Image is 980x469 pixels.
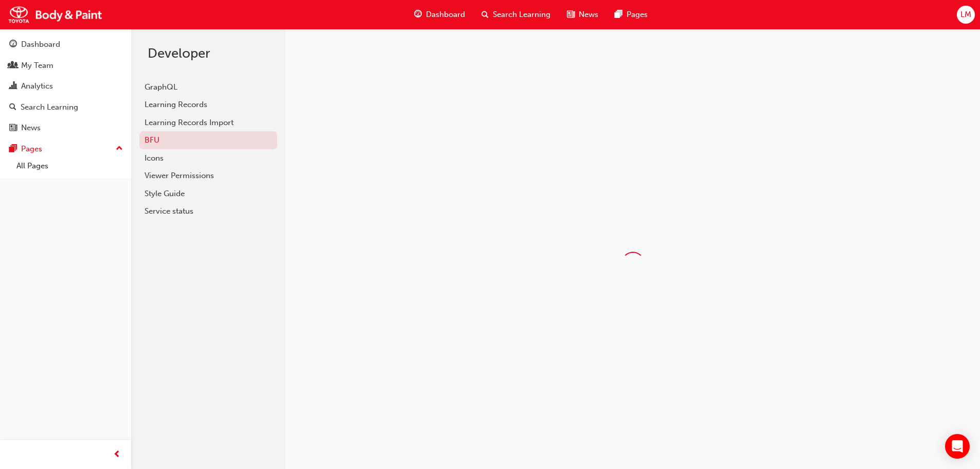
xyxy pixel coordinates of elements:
[9,103,16,112] span: search-icon
[406,4,473,25] a: guage-iconDashboard
[4,56,127,75] a: My Team
[139,149,277,167] a: Icons
[9,40,17,49] span: guage-icon
[607,4,656,25] a: pages-iconPages
[4,35,127,54] a: Dashboard
[21,80,53,92] div: Analytics
[9,124,17,133] span: news-icon
[139,185,277,203] a: Style Guide
[139,114,277,132] a: Learning Records Import
[627,9,648,21] span: Pages
[414,8,422,21] span: guage-icon
[116,142,123,155] span: up-icon
[5,3,105,26] img: Trak
[21,60,54,72] div: My Team
[145,205,272,217] div: Service status
[148,45,269,62] h2: Developer
[21,143,42,155] div: Pages
[473,4,559,25] a: search-iconSearch Learning
[4,33,127,140] button: DashboardMy TeamAnalyticsSearch LearningNews
[4,140,127,159] button: Pages
[9,145,17,154] span: pages-icon
[615,8,622,21] span: pages-icon
[145,170,272,182] div: Viewer Permissions
[559,4,607,25] a: news-iconNews
[145,117,272,129] div: Learning Records Import
[21,101,78,113] div: Search Learning
[4,98,127,117] a: Search Learning
[145,81,272,93] div: GraphQL
[139,96,277,114] a: Learning Records
[4,118,127,137] a: News
[139,167,277,185] a: Viewer Permissions
[579,9,598,21] span: News
[145,188,272,200] div: Style Guide
[139,78,277,96] a: GraphQL
[21,122,41,134] div: News
[493,9,550,21] span: Search Learning
[426,9,465,21] span: Dashboard
[4,77,127,96] a: Analytics
[139,131,277,149] a: BFU
[960,9,971,21] span: LM
[9,61,17,71] span: people-icon
[482,8,489,21] span: search-icon
[567,8,575,21] span: news-icon
[21,39,60,50] div: Dashboard
[9,82,17,91] span: chart-icon
[145,99,272,111] div: Learning Records
[139,202,277,220] a: Service status
[957,6,975,24] button: LM
[945,434,970,459] div: Open Intercom Messenger
[12,158,127,174] a: All Pages
[113,448,121,461] span: prev-icon
[145,152,272,164] div: Icons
